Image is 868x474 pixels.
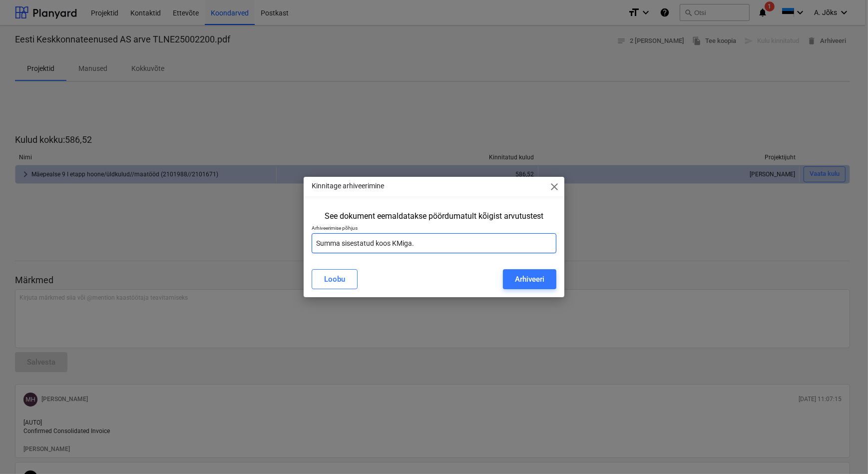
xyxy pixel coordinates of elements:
[548,181,560,193] span: close
[324,273,345,286] div: Loobu
[312,269,358,289] button: Loobu
[818,426,868,474] iframe: Chat Widget
[503,269,556,289] button: Arhiveeri
[312,233,556,253] input: Arhiveerimise põhjus
[515,273,544,286] div: Arhiveeri
[312,181,384,191] p: Kinnitage arhiveerimine
[312,225,556,233] p: Arhiveerimise põhjus
[325,211,543,221] div: See dokument eemaldatakse pöördumatult kõigist arvutustest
